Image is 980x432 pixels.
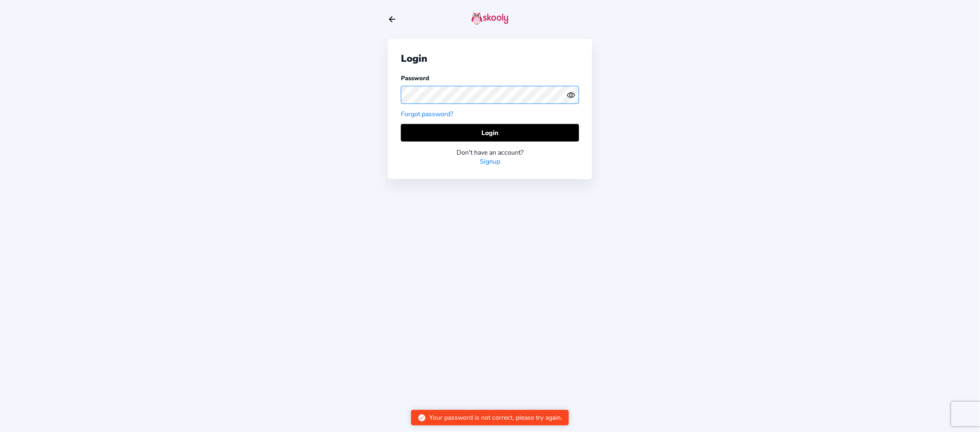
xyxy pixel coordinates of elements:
[472,12,508,25] img: skooly-logo.png
[567,91,579,99] button: eye outlineeye off outline
[429,413,562,422] div: Your password is not correct, please try again.
[418,414,426,422] ion-icon: checkmark circle
[401,74,429,82] label: Password
[401,52,579,65] div: Login
[567,91,575,99] ion-icon: eye outline
[388,15,397,24] button: arrow back outline
[480,157,500,166] a: Signup
[401,110,453,119] a: Forgot password?
[401,148,579,157] div: Don't have an account?
[401,124,579,142] button: Login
